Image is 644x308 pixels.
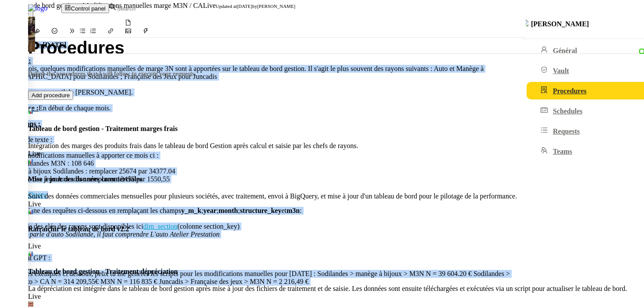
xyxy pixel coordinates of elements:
[71,5,106,12] span: Control panel
[28,285,644,293] div: La dépréciation est intégrée dans le tableau de bord gestion après mise à jour des fichiers de tr...
[28,293,41,300] nz-tag: Live
[28,158,33,165] span: 📊, bar_chart
[28,301,33,308] span: 🧮, abacus
[553,148,572,155] span: Teams
[32,92,70,99] span: Add procedure
[553,87,587,95] span: Procedures
[553,107,583,115] span: Schedules
[28,250,33,258] span: 📊, bar_chart
[116,5,192,12] input: Search
[28,175,644,183] h4: Mise à jour des données commerciales
[28,208,33,216] span: 📊, bar_chart
[61,4,109,13] button: Control panel
[28,91,73,100] button: Add procedure
[28,125,644,133] h4: Tableau de bord gestion - Traitement marges frais
[28,225,644,233] h4: Rafraîchir le tableau de bord v2.2
[28,242,41,250] nz-tag: Live
[28,192,644,200] div: Suivi des données commerciales mensuelles pour plusieurs sociétés, avec traitement, envoi à BigQu...
[28,108,33,115] span: 📊, bar_chart
[28,71,196,77] span: Define the procedures that I will follow to execute your requests.
[28,268,644,276] h4: Tableau de bord gestion - Traitement dépréciation
[28,200,41,208] nz-tag: Live
[553,127,580,135] span: Requests
[28,150,41,157] nz-tag: Live
[28,142,644,150] div: Intégration des marges des produits frais dans le tableau de bord Gestion après calcul et saisie ...
[553,67,569,74] span: Vault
